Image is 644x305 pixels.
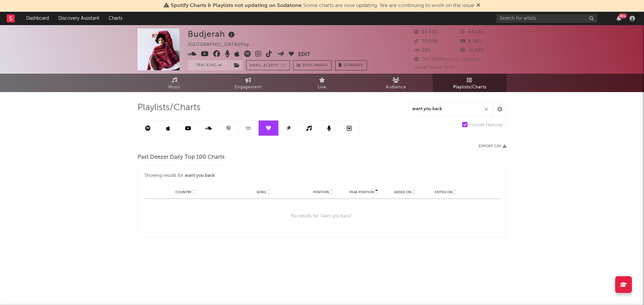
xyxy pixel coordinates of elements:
div: want you back [185,172,215,180]
a: Discovery Assistant [54,12,104,25]
span: Peak Position [350,190,374,194]
span: Added On [394,190,412,194]
span: 8,360 [461,39,481,44]
button: Edit [298,51,310,59]
span: Live [318,83,326,91]
span: Song [257,190,266,194]
span: Benchmark [303,62,328,70]
span: Jump Score: 38.0 [414,65,454,70]
button: Export CSV [479,144,506,148]
a: Charts [104,12,127,25]
a: Benchmark [293,60,332,70]
span: Music [168,83,181,91]
span: Audience [386,83,406,91]
span: Position [313,190,329,194]
div: [GEOGRAPHIC_DATA] | Pop [188,41,257,49]
div: No results for " want you back ". [145,199,499,234]
a: Dashboard [21,12,54,25]
button: Tracking [188,60,230,70]
button: 99+ [616,16,621,21]
a: Live [285,74,359,92]
span: 12,000 [461,48,484,53]
div: Budjerah [188,28,236,40]
span: : Some charts are now updating. We are continuing to work on the issue [171,3,474,8]
span: 167,343 Monthly Listeners [414,57,481,62]
div: Include Features [469,121,503,129]
span: Exited On [435,190,452,194]
span: Country [175,190,192,194]
a: Engagement [211,74,285,92]
input: Search Playlists/Charts [409,102,492,116]
span: Playlists/Charts [138,104,201,112]
em: On [280,64,286,68]
span: Dismiss [476,3,480,8]
input: Search for artists [496,14,597,23]
div: Showing results for [145,172,499,180]
span: Past Deezer Daily Top 100 Charts [138,153,225,161]
a: Playlists/Charts [433,74,506,92]
span: 43,324 [461,30,484,34]
span: Summary [343,64,363,67]
div: 99 + [619,13,627,18]
span: 260 [414,48,431,53]
span: Playlists/Charts [453,83,486,91]
span: Engagement [235,83,262,91]
span: Spotify Charts & Playlists not updating on Sodatone [171,3,302,8]
a: Audience [359,74,433,92]
button: Email AlertsOn [246,60,290,70]
span: 30,900 [414,39,438,44]
a: Music [138,74,211,92]
button: Summary [335,60,367,70]
span: 34,905 [414,30,438,34]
